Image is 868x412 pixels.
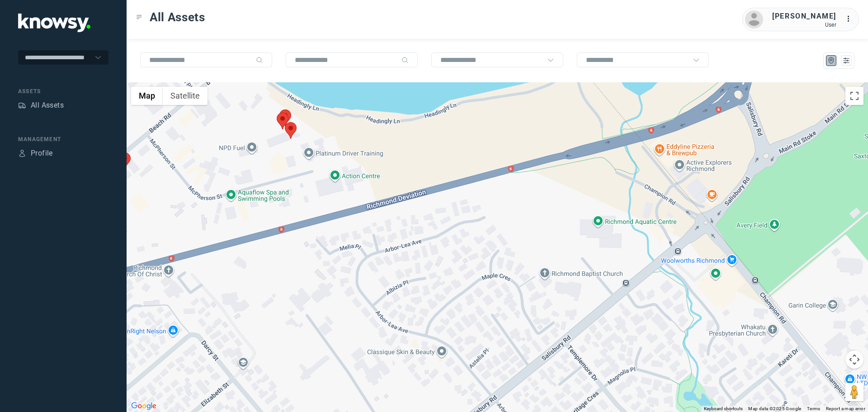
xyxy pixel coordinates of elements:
[18,100,64,111] a: AssetsAll Assets
[129,400,159,412] img: Google
[807,406,821,411] a: Terms (opens in new tab)
[772,11,836,22] div: [PERSON_NAME]
[845,350,863,369] button: Map camera controls
[18,149,26,157] div: Profile
[131,87,163,105] button: Show street map
[31,100,64,111] div: All Assets
[842,57,850,65] div: List
[826,406,865,411] a: Report a map error
[401,57,409,64] div: Search
[846,15,855,22] tspan: ...
[136,14,142,20] div: Toggle Menu
[31,148,53,159] div: Profile
[18,135,108,143] div: Management
[845,14,856,24] div: :
[704,406,743,412] button: Keyboard shortcuts
[18,14,90,32] img: Application Logo
[827,57,835,65] div: Map
[748,406,801,411] span: Map data ©2025 Google
[745,10,763,28] img: avatar.png
[18,148,53,159] a: ProfileProfile
[845,87,863,105] button: Toggle fullscreen view
[18,101,26,109] div: Assets
[18,87,108,95] div: Assets
[150,9,205,25] span: All Assets
[845,383,863,401] button: Drag Pegman onto the map to open Street View
[772,22,836,28] div: User
[845,14,856,26] div: :
[163,87,208,105] button: Show satellite imagery
[256,57,263,64] div: Search
[129,400,159,412] a: Open this area in Google Maps (opens a new window)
